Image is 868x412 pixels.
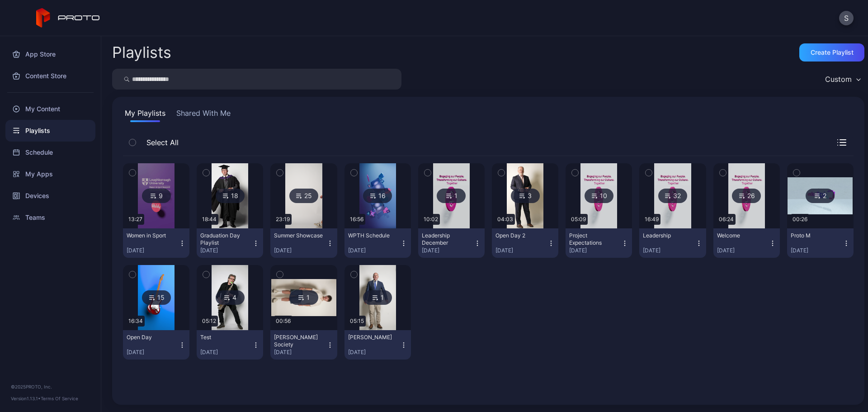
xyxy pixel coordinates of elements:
[422,214,440,225] div: 10:02
[200,316,218,327] div: 05:12
[274,232,324,239] div: Summer Showcase
[363,290,392,305] div: 1
[112,44,171,61] h2: Playlists
[495,232,545,239] div: Open Day 2
[658,189,687,203] div: 32
[437,189,466,203] div: 1
[791,232,840,239] div: Proto M
[270,228,337,258] button: Summer Showcase[DATE]
[348,334,398,341] div: Simon Foster
[200,232,250,246] div: Graduation Day Playlist
[270,330,337,360] button: [PERSON_NAME] Society[DATE]
[197,330,263,360] button: Test[DATE]
[5,43,95,65] a: App Store
[5,65,95,87] a: Content Store
[127,334,176,341] div: Open Day
[127,349,179,356] div: [DATE]
[142,137,179,148] span: Select All
[127,214,144,225] div: 13:27
[200,214,218,225] div: 18:44
[274,349,326,356] div: [DATE]
[418,228,485,258] button: Leadership December[DATE]
[11,396,41,401] span: Version 1.13.1 •
[717,214,736,225] div: 06:24
[200,349,252,356] div: [DATE]
[717,232,767,239] div: Welcome
[123,228,189,258] button: Women in Sport[DATE]
[787,228,854,258] button: Proto M[DATE]
[5,142,95,163] a: Schedule
[811,49,854,56] div: Create Playlist
[422,232,472,246] div: Leadership December
[569,214,588,225] div: 05:09
[274,247,326,254] div: [DATE]
[348,232,398,239] div: WPTH Schedule
[348,247,400,254] div: [DATE]
[344,228,411,258] button: WPTH Schedule[DATE]
[799,43,864,62] button: Create Playlist
[643,232,693,239] div: Leadership
[5,163,95,185] a: My Apps
[274,334,324,348] div: Schofield Society
[643,247,695,254] div: [DATE]
[127,316,145,327] div: 16:34
[791,214,809,225] div: 00:26
[274,316,292,327] div: 00:56
[713,228,780,258] button: Welcome[DATE]
[585,189,613,203] div: 10
[569,247,621,254] div: [DATE]
[639,228,706,258] button: Leadership[DATE]
[825,75,852,84] div: Custom
[11,383,90,390] div: © 2025 PROTO, Inc.
[142,189,171,203] div: 9
[806,189,835,203] div: 2
[821,69,864,90] button: Custom
[5,207,95,228] a: Teams
[717,247,769,254] div: [DATE]
[839,11,854,25] button: S
[791,247,843,254] div: [DATE]
[123,330,189,360] button: Open Day[DATE]
[200,334,250,341] div: Test
[41,396,78,401] a: Terms Of Service
[127,247,179,254] div: [DATE]
[197,228,263,258] button: Graduation Day Playlist[DATE]
[5,120,95,142] a: Playlists
[344,330,411,360] button: [PERSON_NAME][DATE]
[732,189,761,203] div: 26
[142,290,171,305] div: 15
[348,349,400,356] div: [DATE]
[216,290,245,305] div: 4
[274,214,292,225] div: 23:19
[175,108,232,122] button: Shared With Me
[495,214,515,225] div: 04:03
[289,290,318,305] div: 1
[200,247,252,254] div: [DATE]
[511,189,540,203] div: 3
[216,189,245,203] div: 18
[566,228,632,258] button: Project Expectations[DATE]
[348,214,365,225] div: 16:56
[289,189,318,203] div: 25
[643,214,660,225] div: 16:49
[123,108,167,122] button: My Playlists
[422,247,474,254] div: [DATE]
[495,247,547,254] div: [DATE]
[348,316,366,327] div: 05:15
[5,98,95,120] a: My Content
[5,185,95,207] a: Devices
[569,232,619,246] div: Project Expectations
[492,228,558,258] button: Open Day 2[DATE]
[127,232,176,239] div: Women in Sport
[363,189,392,203] div: 16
